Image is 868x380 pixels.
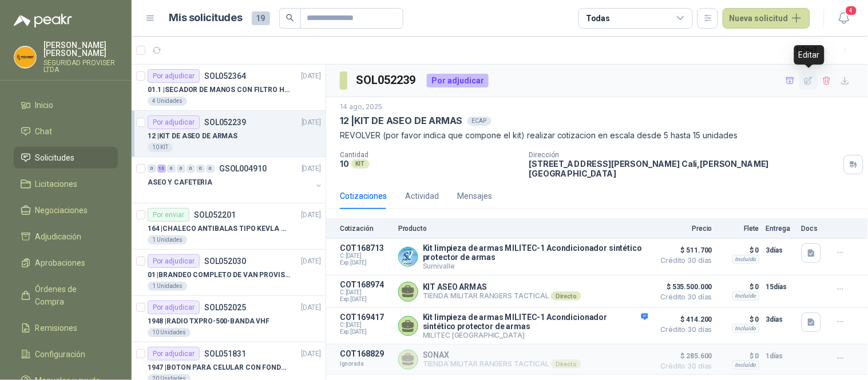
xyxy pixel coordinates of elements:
a: Por enviarSOL052201[DATE] 164 |CHALECO ANTIBALAS TIPO KEVLA T/ M1 Unidades [132,203,326,250]
p: $ 0 [719,349,759,363]
div: 0 [196,165,205,173]
p: [DATE] [302,349,321,359]
p: SOL051831 [204,350,246,358]
p: Flete [719,225,759,233]
div: Actividad [405,190,439,202]
p: 12 | KIT DE ASEO DE ARMAS [340,115,463,127]
div: Incluido [732,255,759,264]
p: SOL052030 [204,257,246,265]
p: MILITEC [GEOGRAPHIC_DATA] [423,331,648,339]
a: Licitaciones [14,173,118,195]
p: [DATE] [302,256,321,267]
p: Precio [655,225,712,233]
p: SOL052025 [204,303,246,311]
div: 1 Unidades [148,235,187,245]
p: 01.1 | SECADOR DE MANOS CON FILTRO HEPA, SECADO RAPIDO [148,85,290,95]
div: Por adjudicar [427,74,489,87]
p: SOL052239 [204,118,246,126]
button: Nueva solicitud [723,8,810,29]
span: Licitaciones [35,178,78,190]
span: Exp: [DATE] [340,296,391,303]
div: 10 Unidades [148,328,191,337]
p: Entrega [766,225,795,233]
div: Cotizaciones [340,190,387,202]
span: $ 285.600 [655,349,712,363]
span: Crédito 30 días [655,257,712,264]
p: COT168829 [340,349,391,358]
p: [STREET_ADDRESS][PERSON_NAME] Cali , [PERSON_NAME][GEOGRAPHIC_DATA] [529,159,839,178]
img: Company Logo [399,247,418,266]
span: 4 [845,5,858,16]
a: Por adjudicarSOL052025[DATE] 1948 |RADIO TXPRO-500-BANDA VHF10 Unidades [132,296,326,342]
div: Incluido [732,361,759,370]
p: 3 días [766,243,795,257]
span: Remisiones [35,322,78,334]
div: ECAP [467,117,492,126]
div: KIT [351,159,370,169]
p: COT168974 [340,280,391,289]
p: [DATE] [302,210,321,221]
a: Solicitudes [14,147,118,169]
div: 1 Unidades [148,282,187,291]
p: [DATE] [302,71,321,82]
a: Configuración [14,343,118,365]
span: Órdenes de Compra [35,283,107,308]
p: SEGURIDAD PROVISER LTDA [43,59,118,73]
a: Por adjudicarSOL052364[DATE] 01.1 |SECADOR DE MANOS CON FILTRO HEPA, SECADO RAPIDO4 Unidades [132,65,326,111]
p: 10 [340,159,349,169]
span: Configuración [35,348,86,361]
div: 4 Unidades [148,97,187,106]
div: Mensajes [457,190,492,202]
span: Crédito 30 días [655,294,712,301]
span: Solicitudes [35,151,75,164]
span: $ 511.700 [655,243,712,257]
div: 1 - 7 de 7 [796,41,854,59]
span: Exp: [DATE] [340,259,391,266]
a: Órdenes de Compra [14,278,118,313]
span: C: [DATE] [340,253,391,259]
p: Dirección [529,151,839,159]
a: Aprobaciones [14,252,118,274]
a: Remisiones [14,317,118,339]
p: 164 | CHALECO ANTIBALAS TIPO KEVLA T/ M [148,223,290,234]
p: 1948 | RADIO TXPRO-500-BANDA VHF [148,316,269,327]
div: 0 [206,165,215,173]
div: Incluido [732,291,759,301]
p: SOL052364 [204,72,246,80]
h1: Mis solicitudes [169,10,243,26]
span: search [286,14,294,22]
p: GSOL004910 [219,165,267,173]
span: C: [DATE] [340,322,391,329]
p: 15 días [766,280,795,294]
img: Company Logo [14,46,36,68]
a: Inicio [14,94,118,116]
img: Logo peakr [14,14,72,27]
div: 0 [177,165,185,173]
p: 1947 | BOTON PARA CELULAR CON FONDO AMARILLO [148,362,290,373]
span: $ 535.500.000 [655,280,712,294]
div: 10 KIT [148,143,173,152]
p: [DATE] [302,302,321,313]
p: $ 0 [719,313,759,326]
p: ASEO Y CAFETERIA [148,177,212,188]
div: Editar [794,45,825,65]
p: 01 | BRANDEO COMPLETO DE VAN PROVISER [148,270,290,281]
p: SOL052201 [194,211,236,219]
span: Exp: [DATE] [340,329,391,335]
p: Sumivalle [423,262,648,270]
p: [PERSON_NAME] [PERSON_NAME] [43,41,118,57]
div: Por adjudicar [148,69,200,83]
span: Aprobaciones [35,257,86,269]
p: 3 días [766,313,795,326]
span: Crédito 30 días [655,363,712,370]
span: 19 [252,11,270,25]
span: Adjudicación [35,230,82,243]
span: Negociaciones [35,204,88,217]
div: Incluido [732,324,759,333]
p: SONAX [423,350,581,359]
p: Cotización [340,225,391,233]
p: Producto [398,225,648,233]
a: Por adjudicarSOL052239[DATE] 12 |KIT DE ASEO DE ARMAS10 KIT [132,111,326,157]
p: Kit limpieza de armas MILITEC-1 Acondicionador sintético protector de armas [423,243,648,262]
p: Cantidad [340,151,520,159]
